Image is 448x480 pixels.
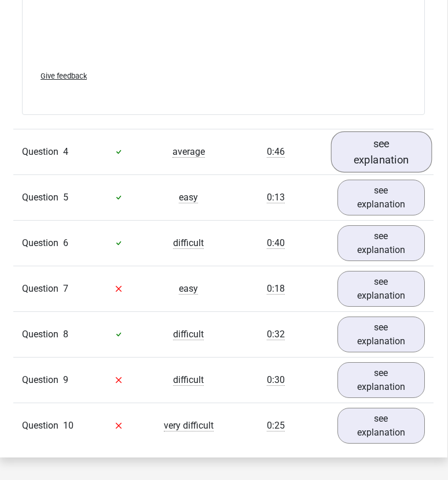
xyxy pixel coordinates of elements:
[173,329,204,340] span: difficult
[337,317,425,352] a: see explanation
[63,283,68,294] span: 7
[337,362,425,398] a: see explanation
[179,192,198,203] span: easy
[22,373,63,387] span: Question
[337,271,425,307] a: see explanation
[337,408,425,444] a: see explanation
[63,329,68,340] span: 8
[22,328,63,341] span: Question
[267,237,285,249] span: 0:40
[179,283,198,295] span: easy
[22,191,63,204] span: Question
[267,283,285,295] span: 0:18
[22,145,63,159] span: Question
[267,329,285,340] span: 0:32
[172,146,205,158] span: average
[63,237,68,248] span: 6
[337,180,425,215] a: see explanation
[22,419,63,433] span: Question
[63,146,68,157] span: 4
[267,420,285,431] span: 0:25
[164,420,214,431] span: very difficult
[173,237,204,249] span: difficult
[41,72,87,80] span: Give feedback
[63,192,68,203] span: 5
[22,236,63,250] span: Question
[267,192,285,203] span: 0:13
[331,131,431,172] a: see explanation
[267,374,285,386] span: 0:30
[337,225,425,261] a: see explanation
[63,420,74,431] span: 10
[22,282,63,296] span: Question
[63,374,68,385] span: 9
[267,146,285,158] span: 0:46
[173,374,204,386] span: difficult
